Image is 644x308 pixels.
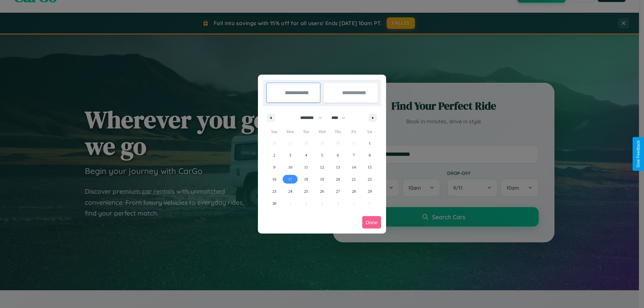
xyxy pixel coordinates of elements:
button: 3 [282,149,298,161]
button: 22 [362,173,378,185]
button: 23 [266,185,282,197]
span: 30 [272,197,276,209]
span: 6 [337,149,339,161]
button: 12 [314,161,330,173]
span: 29 [368,185,372,197]
span: 24 [288,185,292,197]
span: Sun [266,126,282,137]
button: 6 [330,149,346,161]
span: 10 [288,161,292,173]
span: 21 [352,173,356,185]
button: 21 [346,173,362,185]
button: 5 [314,149,330,161]
button: 25 [298,185,314,197]
button: 20 [330,173,346,185]
span: 22 [368,173,372,185]
button: 27 [330,185,346,197]
span: 5 [321,149,323,161]
button: 29 [362,185,378,197]
span: 25 [304,185,308,197]
button: 19 [314,173,330,185]
span: 16 [272,173,276,185]
span: 2 [273,149,275,161]
span: 8 [369,149,371,161]
button: 2 [266,149,282,161]
span: 1 [369,137,371,149]
div: Give Feedback [636,140,641,168]
button: 7 [346,149,362,161]
button: 1 [362,137,378,149]
span: 27 [336,185,340,197]
button: Done [362,216,381,229]
span: Fri [346,126,362,137]
button: 17 [282,173,298,185]
span: 28 [352,185,356,197]
button: 8 [362,149,378,161]
span: 13 [336,161,340,173]
span: 26 [320,185,324,197]
span: Thu [330,126,346,137]
button: 26 [314,185,330,197]
span: 11 [304,161,308,173]
button: 11 [298,161,314,173]
button: 16 [266,173,282,185]
button: 10 [282,161,298,173]
span: Wed [314,126,330,137]
button: 15 [362,161,378,173]
span: 4 [305,149,307,161]
span: 20 [336,173,340,185]
span: 19 [320,173,324,185]
span: 15 [368,161,372,173]
button: 18 [298,173,314,185]
span: 18 [304,173,308,185]
span: Sat [362,126,378,137]
span: Mon [282,126,298,137]
span: 23 [272,185,276,197]
button: 13 [330,161,346,173]
button: 30 [266,197,282,209]
button: 9 [266,161,282,173]
span: 7 [353,149,355,161]
span: Tue [298,126,314,137]
span: 14 [352,161,356,173]
span: 3 [289,149,291,161]
button: 28 [346,185,362,197]
span: 9 [273,161,275,173]
button: 4 [298,149,314,161]
button: 24 [282,185,298,197]
button: 14 [346,161,362,173]
span: 12 [320,161,324,173]
span: 17 [288,173,292,185]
